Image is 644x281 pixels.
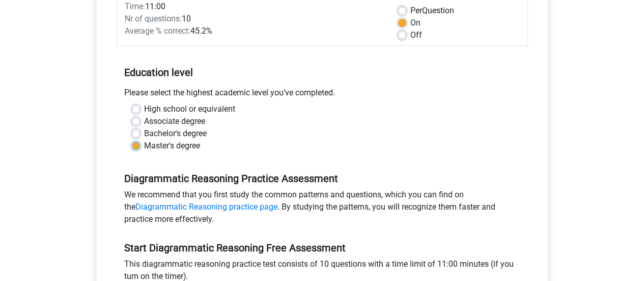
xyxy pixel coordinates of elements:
[117,87,528,103] div: Please select the highest academic level you’ve completed.
[144,103,235,115] label: High school or equivalent
[124,242,520,254] h5: Start Diagrammatic Reasoning Free Assessment
[125,2,145,11] span: Time:
[117,1,390,13] div: 11:00
[410,17,421,29] label: On
[410,5,454,17] label: Question
[124,62,520,83] h5: Education level
[144,115,205,127] label: Associate degree
[124,172,520,185] h5: Diagrammatic Reasoning Practice Assessment
[117,189,528,229] div: We recommend that you first study the common patterns and questions, which you can find on the . ...
[144,127,207,140] label: Bachelor's degree
[410,29,422,41] label: Off
[135,202,277,212] a: Diagrammatic Reasoning practice page
[125,14,182,23] span: Nr of questions:
[117,13,390,25] div: 10
[117,25,390,37] div: 45.2%
[144,140,200,152] label: Master's degree
[410,6,422,15] span: Per
[125,26,190,36] span: Average % correct:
